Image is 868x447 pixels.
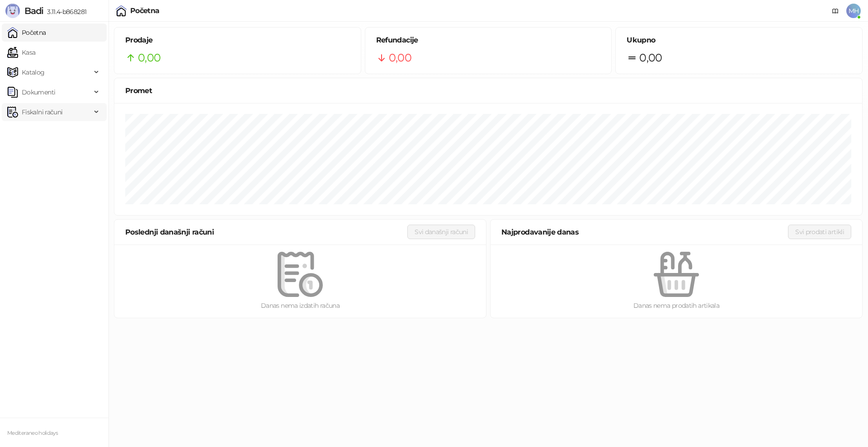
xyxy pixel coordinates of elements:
span: 0,00 [639,49,662,66]
button: Svi današnji računi [407,225,475,239]
span: MH [846,4,861,18]
button: Svi prodati artikli [788,225,851,239]
h5: Refundacije [376,35,601,46]
span: Dokumenti [22,83,55,101]
h5: Prodaje [125,35,350,46]
h5: Ukupno [627,35,851,46]
div: Danas nema prodatih artikala [505,301,848,311]
a: Dokumentacija [828,4,843,18]
div: Najprodavanije danas [501,226,788,238]
a: Kasa [7,43,35,61]
span: Badi [24,5,43,16]
a: Početna [7,24,46,42]
img: Logo [5,4,20,18]
div: Danas nema izdatih računa [129,301,472,311]
div: Početna [130,7,160,14]
div: Promet [125,85,851,96]
span: 0,00 [138,49,160,66]
span: Fiskalni računi [22,103,62,121]
div: Poslednji današnji računi [125,226,407,238]
span: Katalog [22,63,45,81]
span: 0,00 [389,49,411,66]
span: 3.11.4-b868281 [43,8,86,16]
small: Mediteraneo holidays [7,430,58,436]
